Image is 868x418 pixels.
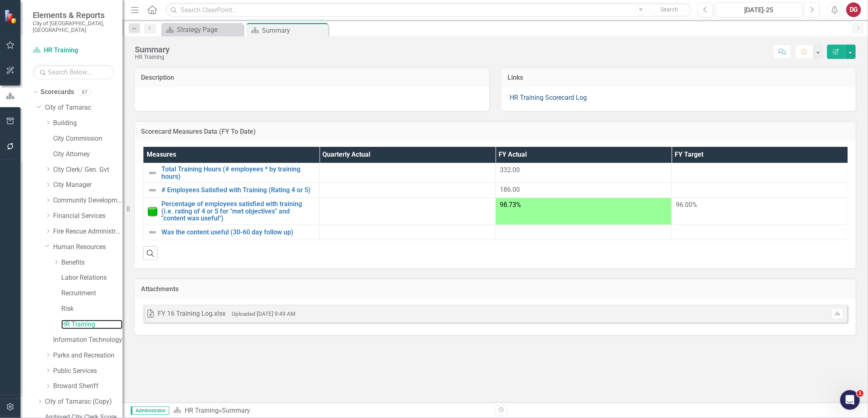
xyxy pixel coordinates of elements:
[840,390,860,410] iframe: Intercom live chat
[45,103,123,112] a: City of Tamarac
[649,4,690,16] button: Search
[232,310,295,317] small: Uploaded [DATE] 9:49 AM
[53,335,123,345] a: Information Technology
[148,185,157,195] img: Not Defined
[61,258,123,267] a: Benefits
[33,65,114,79] input: Search Below...
[33,20,114,34] small: City of [GEOGRAPHIC_DATA], [GEOGRAPHIC_DATA]
[500,186,520,193] span: 186.00
[163,25,241,35] a: Strategy Page
[45,397,123,407] a: City of Tamarac (Copy)
[141,128,850,135] h3: Scorecard Measures Data (FY To Date)
[53,119,123,128] a: Building
[148,168,157,178] img: Not Defined
[53,196,123,205] a: Community Development
[61,304,123,314] a: Risk
[135,54,170,60] div: HR Training
[135,45,170,54] div: Summary
[4,9,18,23] img: ClearPoint Strategy
[500,201,521,209] span: 98.73%
[53,150,123,159] a: City Attorney
[53,366,123,376] a: Public Services
[33,10,114,20] span: Elements & Reports
[33,46,114,55] a: HR Training
[166,3,692,17] input: Search ClearPoint...
[173,406,489,416] div: »
[676,201,697,209] span: 96.00%
[141,74,483,81] h3: Description
[161,166,315,180] a: Total Training Hours (# employees * by training hours)
[846,2,861,17] button: DG
[61,273,123,283] a: Labor Relations
[143,198,320,225] td: Double-Click to Edit Right Click for Context Menu
[185,407,219,414] a: HR Training
[53,243,123,252] a: Human Resources
[508,74,850,81] h3: Links
[53,227,123,236] a: Fire Rescue Administration
[53,351,123,360] a: Parks and Recreation
[718,5,799,15] div: [DATE]-25
[40,88,74,97] a: Scorecards
[500,166,520,174] span: 332.00
[161,229,315,236] a: Was the content useful (30-60 day follow up)
[158,309,226,319] div: FY 16 Training Log.xlsx
[61,289,123,298] a: Recruitment
[716,2,802,17] button: [DATE]-25
[53,382,123,391] a: Broward Sheriff
[143,183,320,198] td: Double-Click to Edit Right Click for Context Menu
[857,390,864,397] span: 1
[53,180,123,190] a: City Manager
[660,6,678,13] span: Search
[222,407,250,414] div: Summary
[53,165,123,175] a: City Clerk/ Gen. Gvt
[161,187,315,194] a: # Employees Satisfied with Training (Rating 4 or 5)
[143,163,320,183] td: Double-Click to Edit Right Click for Context Menu
[148,207,157,216] img: Meets or exceeds target
[141,285,850,293] h3: Attachments
[148,227,157,237] img: Not Defined
[131,407,169,415] span: Administrator
[177,25,241,35] div: Strategy Page
[262,25,326,36] div: Summary
[78,89,91,96] div: 97
[53,134,123,144] a: City Commission
[510,94,587,101] a: HR Training Scorecard Log
[143,225,320,240] td: Double-Click to Edit Right Click for Context Menu
[161,200,315,222] a: Percentage of employees satisfied with training (i.e. rating of 4 or 5 for "met objectives" and "...
[61,320,123,329] a: HR Training
[53,211,123,221] a: Financial Services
